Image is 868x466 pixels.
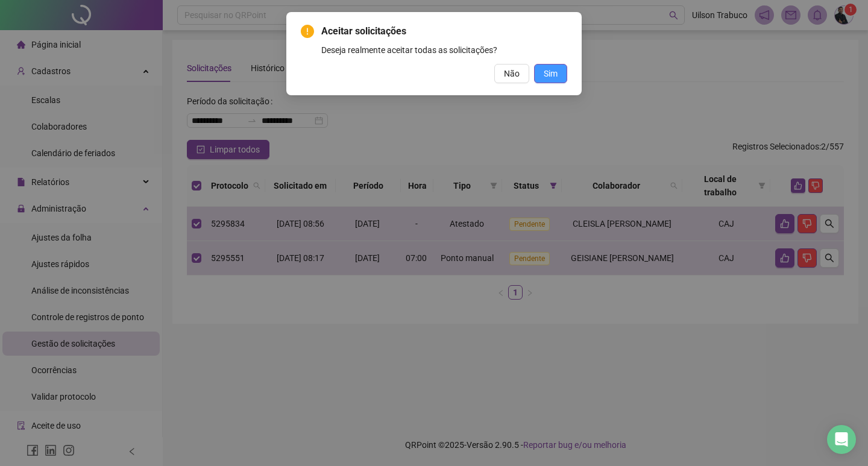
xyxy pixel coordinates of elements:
div: Open Intercom Messenger [827,425,856,454]
span: Aceitar solicitações [321,24,567,39]
span: Não [504,67,520,80]
div: Deseja realmente aceitar todas as solicitações? [321,43,567,57]
button: Sim [534,64,567,83]
button: Não [494,64,529,83]
span: exclamation-circle [301,25,314,38]
span: Sim [544,67,558,80]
